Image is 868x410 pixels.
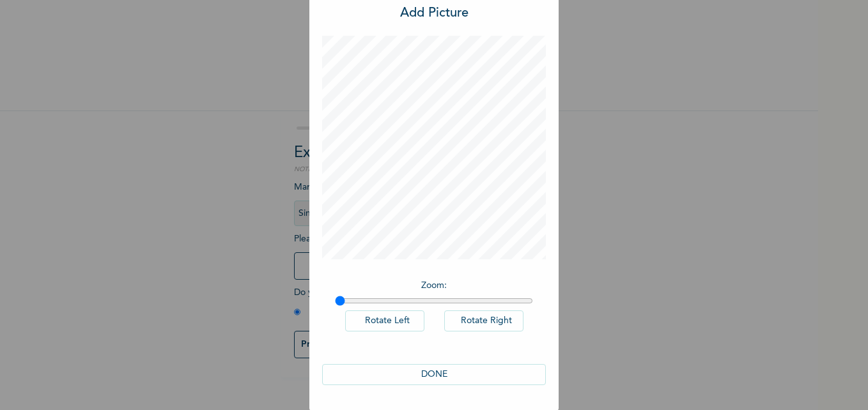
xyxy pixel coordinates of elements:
[294,234,524,286] span: Please add a recent Passport Photograph
[345,310,424,331] button: Rotate Left
[322,364,546,385] button: DONE
[335,279,533,292] p: Zoom :
[400,4,469,23] h3: Add Picture
[444,310,523,331] button: Rotate Right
